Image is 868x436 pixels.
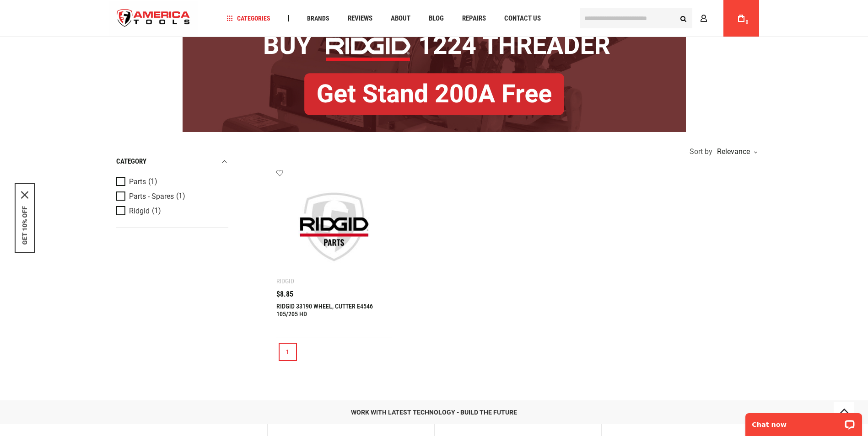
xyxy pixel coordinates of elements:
[715,148,757,155] div: Relevance
[458,12,490,25] a: Repairs
[152,207,161,215] span: (1)
[176,192,185,200] span: (1)
[21,191,28,199] button: Close
[276,277,294,285] div: Ridgid
[129,192,174,201] span: Parts - Spares
[279,343,297,361] a: 1
[429,15,444,22] span: Blog
[675,10,692,27] button: Search
[129,207,150,215] span: Ridgid
[116,206,226,216] a: Ridgid (1)
[500,12,545,25] a: Contact Us
[348,15,372,22] span: Reviews
[116,146,228,228] div: Product Filters
[391,15,410,22] span: About
[109,1,198,36] img: America Tools
[739,407,868,436] iframe: LiveChat chat widget
[276,291,293,298] span: $8.85
[183,11,686,132] img: BOGO: Buy RIDGID® 1224 Threader, Get Stand 200A Free!
[690,148,712,155] span: Sort by
[303,12,334,25] a: Brands
[116,191,226,202] a: Parts - Spares (1)
[344,12,377,25] a: Reviews
[21,206,28,245] button: GET 10% OFF
[21,191,28,199] svg: close icon
[222,12,275,25] a: Categories
[425,12,448,25] a: Blog
[387,12,415,25] a: About
[226,15,270,21] span: Categories
[746,20,749,25] span: 0
[504,15,541,22] span: Contact Us
[129,178,146,186] span: Parts
[462,15,486,22] span: Repairs
[286,178,383,276] img: RIDGID 33190 WHEEL, CUTTER E4546 105/205 HD
[307,15,329,21] span: Brands
[116,155,228,168] div: category
[109,1,198,36] a: store logo
[276,303,373,318] a: RIDGID 33190 WHEEL, CUTTER E4546 105/205 HD
[148,178,157,186] span: (1)
[116,177,226,187] a: Parts (1)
